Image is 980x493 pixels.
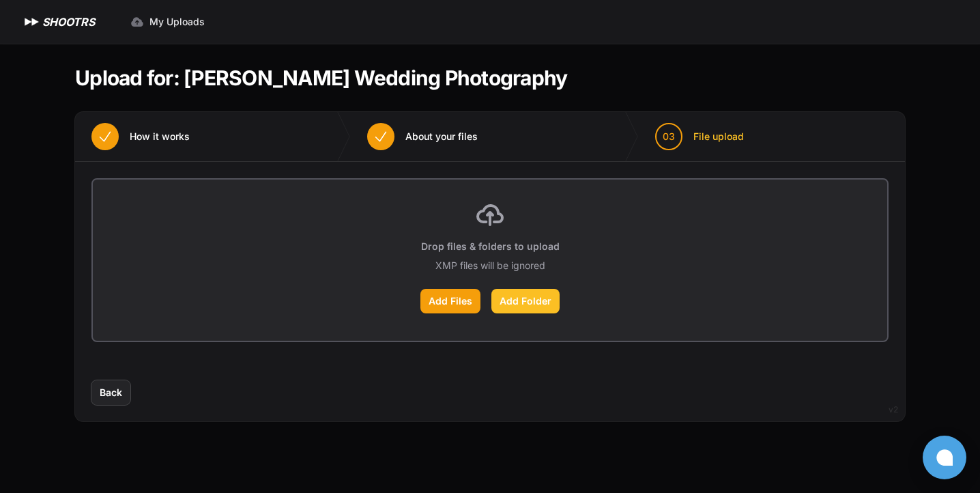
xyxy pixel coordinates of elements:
[100,386,122,399] span: Back
[405,130,478,143] span: About your files
[22,14,42,30] img: SHOOTRS
[122,10,213,34] a: My Uploads
[639,112,760,161] button: 03 File upload
[351,112,494,161] button: About your files
[91,380,130,405] button: Back
[420,289,480,313] label: Add Files
[22,14,95,30] a: SHOOTRS SHOOTRS
[75,66,567,90] h1: Upload for: [PERSON_NAME] Wedding Photography
[663,130,675,143] span: 03
[923,436,966,479] button: Open chat window
[421,240,560,253] p: Drop files & folders to upload
[693,130,744,143] span: File upload
[149,15,205,29] span: My Uploads
[130,130,190,143] span: How it works
[491,289,560,313] label: Add Folder
[435,259,545,272] p: XMP files will be ignored
[42,14,95,30] h1: SHOOTRS
[75,112,206,161] button: How it works
[889,402,898,418] div: v2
